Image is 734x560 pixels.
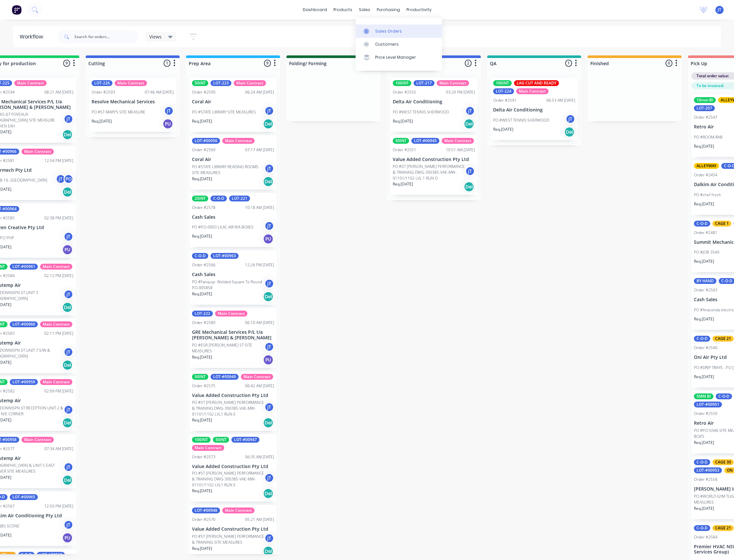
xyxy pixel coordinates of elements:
div: PO [64,174,73,184]
div: PU [263,234,273,244]
div: LOT-207 [694,105,715,111]
div: Del [62,418,73,428]
p: Req. [DATE] [192,354,212,360]
div: 02:09 PM [DATE] [44,388,73,394]
div: Order #2564 [694,534,717,540]
div: 50INT [393,138,409,144]
div: purchasing [374,5,403,15]
p: PO #Fanquip- Welded Square To Round P.O-005858 [192,279,264,291]
div: jT [64,405,73,415]
p: GRE Mechanical Services P/L t/a [PERSON_NAME] & [PERSON_NAME] [192,330,274,341]
div: ALLEYWAY [694,163,719,169]
div: 10:51 AM [DATE] [446,147,475,153]
div: Main Contract [437,80,469,86]
div: 07:46 AM [DATE] [145,89,174,95]
div: C-O-D [694,459,710,465]
div: CAGE 30 [712,459,734,465]
div: CAGE 21 [712,525,734,531]
input: Search for orders... [74,30,139,43]
div: Order #2593 [92,89,115,95]
div: 06:24 AM [DATE] [245,89,274,95]
div: LOT-226Main ContractOrder #259307:46 AM [DATE]Resolve Mechanical ServicesPO #ST MARY'S SITE MEASU... [89,78,176,132]
div: 12:54 PM [DATE] [44,158,73,164]
div: 06:35 AM [DATE] [245,454,274,460]
div: Del [263,546,273,556]
div: Order #2481 [694,230,717,236]
p: Coral Air [192,157,274,162]
div: jT [465,106,475,116]
div: LOT-#00949 [211,374,239,380]
p: PO #P.O-0003 LILAC AIR R/A BOXES [192,224,254,230]
div: 25INT [192,196,208,201]
div: 100INTLOT-217Main ContractOrder #255503:20 PM [DATE]Delta Air ConditioningPO #WEST TENNIS SHERWOO... [390,78,477,132]
div: 100INT [393,80,411,86]
div: LOT-224 [493,88,514,94]
div: jT [164,106,174,116]
p: Cash Sales [192,214,274,220]
div: 02:12 PM [DATE] [44,273,73,279]
div: Order #2591 [493,97,517,103]
div: Order #2540 [694,345,717,351]
div: Main Contract [115,80,147,86]
div: Main Contract [40,264,72,270]
div: Order #2555 [393,89,416,95]
div: Order #2569 [192,147,215,153]
div: Order #2551 [393,147,416,153]
div: PU [62,244,73,255]
span: Views [149,33,162,40]
div: Del [263,418,273,428]
div: 07:34 AM [DATE] [44,446,73,452]
div: C-O-D [694,525,710,531]
p: Req. [DATE] [694,201,714,207]
div: LOT-222 [192,311,213,317]
p: PO #STATE LIBRARY SITE MEASURES [192,109,256,115]
div: products [330,5,356,15]
div: LOT-#00960 [10,321,38,327]
div: 50INTLOT-223Main ContractOrder #259006:24 AM [DATE]Coral AirPO #STATE LIBRARY SITE MEASURESjTReq.... [189,78,277,132]
div: 05:21 AM [DATE] [245,517,274,523]
p: Req. [DATE] [92,118,112,124]
div: jT [465,166,475,176]
div: LOT-226 [92,80,112,86]
div: LOT-223 [211,80,231,86]
div: 02:38 PM [DATE] [44,215,73,221]
div: LOT-#00945 [411,138,439,144]
div: 50INTLOT-#00945Main ContractOrder #255110:51 AM [DATE]Value Added Construction Pty LtdPO #ST [PER... [390,135,477,195]
p: Req. [DATE] [192,118,212,124]
span: To be invoiced: [697,83,724,89]
div: 12:50 PM [DATE] [44,503,73,509]
p: Req. [DATE] [393,118,413,124]
div: Del [62,360,73,370]
div: 50INT [192,374,208,380]
div: Order #2590 [192,89,215,95]
div: BY HAND [694,278,716,284]
div: jT [264,164,274,173]
div: Del [263,119,273,129]
p: PO #ST [PERSON_NAME] PERFORMANCE & TRAINING DWG-300385-VAE-MW-01101/1102 LVL 1 RUN D [393,164,465,181]
p: PO #WEST TENNIS SHERWOOD [493,117,549,123]
p: Value Added Construction Pty Ltd [192,526,274,532]
div: jT [64,462,73,472]
div: Main Contract [516,88,549,94]
div: jT [264,221,274,231]
div: Main Contract [442,138,474,144]
p: Value Added Construction Pty Ltd [192,464,274,469]
img: Factory [12,5,22,15]
div: jT [56,174,66,184]
p: PO #ST [PERSON_NAME] PERFORMANCE & TRAINING DWG-300385-VAE-MW-01101/1102 LVL1 RUN E [192,470,264,488]
div: Order #2575 [192,383,215,389]
div: LOT-222Main ContractOrder #258906:10 AM [DATE]GRE Mechanical Services P/L t/a [PERSON_NAME] & [PE... [189,308,277,368]
div: jT [64,114,73,124]
div: Order #2570 [192,517,215,523]
div: 12:26 PM [DATE] [245,262,274,268]
div: LOT-#00947 [231,437,259,443]
div: sales [356,5,374,15]
div: LOT-#00959 [10,379,38,385]
p: Delta Air Conditioning [393,99,475,105]
div: Main Contract [22,437,54,443]
div: Order #2559 [694,411,717,417]
div: Main Contract [222,508,255,513]
div: jT [264,342,274,352]
div: LOT-#00965 [10,494,38,500]
div: Main Contract [22,149,54,155]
